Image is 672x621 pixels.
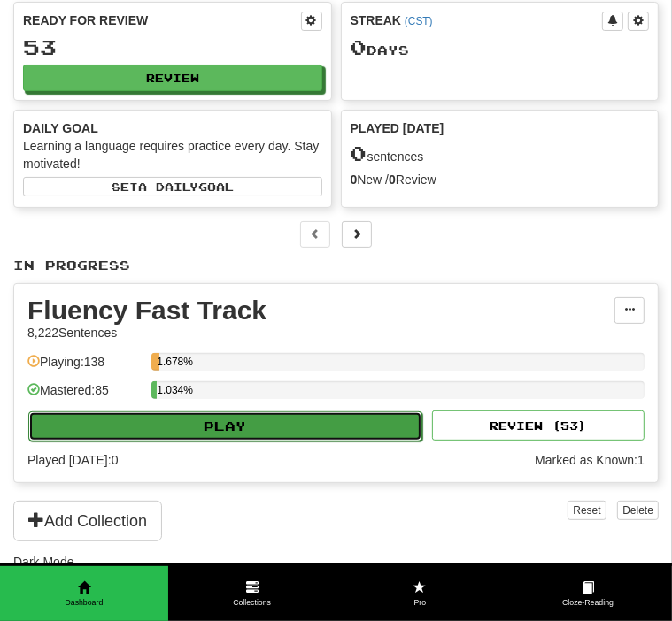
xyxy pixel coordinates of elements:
span: a daily [138,180,198,193]
button: Reset [568,501,606,520]
span: Pro [336,597,505,609]
div: Fluency Fast Track [27,297,614,324]
span: Played [DATE] [351,119,444,137]
div: Streak [351,11,603,29]
span: 0 [351,141,367,165]
button: Add Collection [13,501,162,541]
span: Cloze-Reading [504,597,672,609]
span: Played [DATE]: 0 [27,451,535,469]
div: New / Review [351,171,650,188]
div: Marked as Known: 1 [535,451,645,469]
span: Collections [168,597,336,609]
div: Dark Mode [13,553,659,571]
button: Play [28,411,422,441]
strong: 0 [389,172,396,187]
div: 1.678% [157,353,159,371]
span: 0 [351,34,367,59]
p: In Progress [13,257,659,274]
div: 53 [23,36,322,58]
div: sentences [351,142,650,165]
div: Day s [351,36,650,59]
div: Playing: 138 [27,353,143,382]
a: (CST) [405,15,433,27]
button: Review [23,65,322,91]
div: Daily Goal [23,119,322,137]
div: 8,222 Sentences [27,324,614,341]
div: Mastered: 85 [27,381,143,410]
button: Review (53) [432,410,645,441]
strong: 0 [351,172,358,187]
button: Delete [617,501,659,520]
button: Seta dailygoal [23,177,322,196]
div: Learning a language requires practice every day. Stay motivated! [23,137,322,172]
div: Ready for Review [23,11,301,29]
